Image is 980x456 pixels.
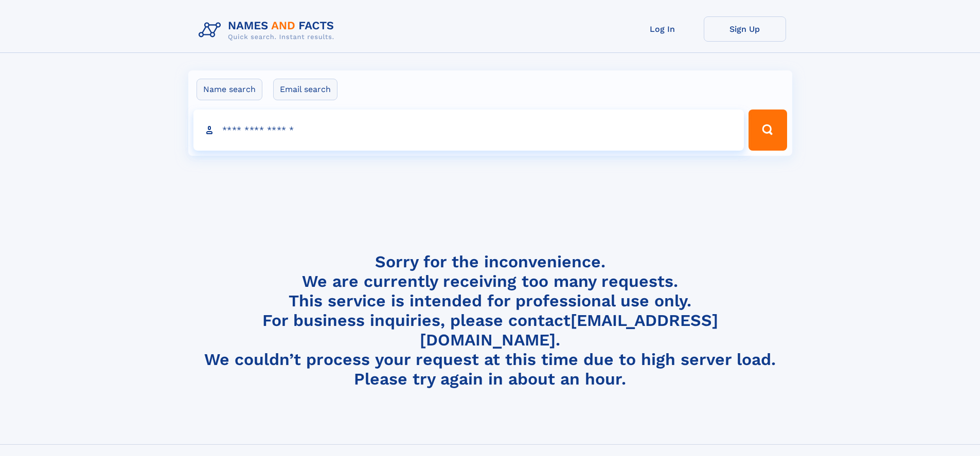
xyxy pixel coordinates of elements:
[704,16,786,42] a: Sign Up
[749,110,787,151] button: Search Button
[193,110,744,151] input: search input
[621,16,704,42] a: Log In
[194,16,343,44] img: Logo Names and Facts
[420,311,718,350] a: [EMAIL_ADDRESS][DOMAIN_NAME]
[197,79,262,100] label: Name search
[273,79,337,100] label: Email search
[194,252,786,389] h4: Sorry for the inconvenience. We are currently receiving too many requests. This service is intend...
